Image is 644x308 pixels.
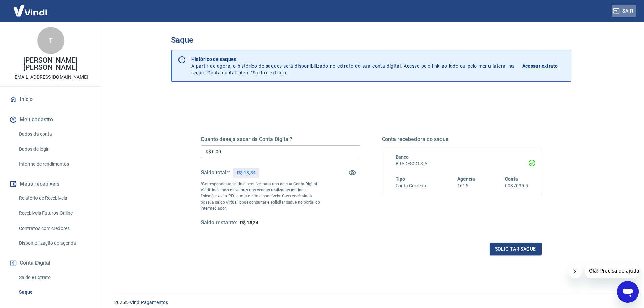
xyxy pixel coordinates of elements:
[457,176,475,182] span: Agência
[237,169,256,176] p: R$ 18,34
[396,154,409,160] span: Banco
[522,63,558,69] p: Acessar extrato
[8,112,93,127] button: Meu cadastro
[505,182,528,189] h6: 0037035-5
[16,127,93,141] a: Dados da conta
[457,182,475,189] h6: 1615
[201,169,230,176] h5: Saldo total*:
[16,236,93,250] a: Disponibilização de agenda
[16,285,93,299] a: Saque
[612,5,636,17] button: Sair
[13,74,88,81] p: [EMAIL_ADDRESS][DOMAIN_NAME]
[191,56,514,63] p: Histórico de saques
[16,157,93,171] a: Informe de rendimentos
[201,136,360,143] h5: Quanto deseja sacar da Conta Digital?
[4,5,57,10] span: Olá! Precisa de ajuda?
[171,35,571,45] h3: Saque
[16,206,93,220] a: Recebíveis Futuros Online
[8,0,52,21] img: Vindi
[16,142,93,156] a: Dados de login
[201,181,320,211] p: *Corresponde ao saldo disponível para uso na sua Conta Digital Vindi. Incluindo os valores das ve...
[37,27,64,54] div: T
[5,57,96,71] p: [PERSON_NAME] [PERSON_NAME]
[522,56,566,76] a: Acessar extrato
[16,191,93,205] a: Relatório de Recebíveis
[382,136,542,143] h5: Conta recebedora do saque
[191,56,514,76] p: A partir de agora, o histórico de saques será disponibilizado no extrato da sua conta digital. Ac...
[396,160,528,167] h6: BRADESCO S.A.
[490,243,542,255] button: Solicitar saque
[8,176,93,191] button: Meus recebíveis
[114,299,628,306] p: 2025 ©
[16,221,93,235] a: Contratos com credores
[617,281,639,303] iframe: Botão para abrir a janela de mensagens
[505,176,518,182] span: Conta
[396,176,405,182] span: Tipo
[201,219,237,227] h5: Saldo restante:
[8,92,93,107] a: Início
[130,300,168,305] a: Vindi Pagamentos
[240,220,259,226] span: R$ 18,34
[16,270,93,284] a: Saldo e Extrato
[569,265,582,278] iframe: Fechar mensagem
[585,263,639,278] iframe: Mensagem da empresa
[396,182,427,189] h6: Conta Corrente
[8,256,93,270] button: Conta Digital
